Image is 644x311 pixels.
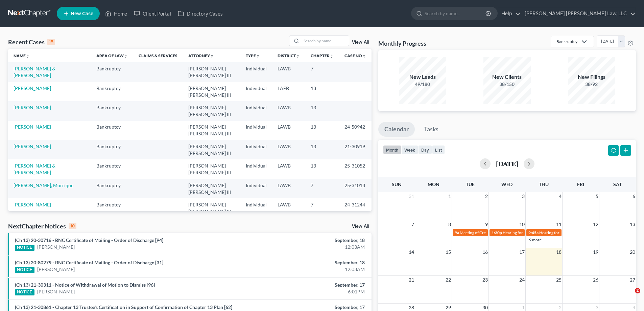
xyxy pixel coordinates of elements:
[339,159,372,179] td: 25-31052
[183,121,240,140] td: [PERSON_NAME] [PERSON_NAME] III
[188,53,214,58] a: Attorneyunfold_more
[492,230,502,235] span: 1:30p
[240,179,272,198] td: Individual
[392,181,402,187] span: Sun
[352,224,369,229] a: View All
[14,143,51,149] a: [PERSON_NAME]
[133,49,183,62] th: Claims & Services
[418,122,445,137] a: Tasks
[501,181,512,187] span: Wed
[14,66,55,78] a: [PERSON_NAME] & [PERSON_NAME]
[418,145,432,154] button: day
[592,220,599,228] span: 12
[240,140,272,159] td: Individual
[256,54,260,58] i: unfold_more
[246,53,260,58] a: Typeunfold_more
[635,288,640,293] span: 2
[253,288,365,295] div: 6:01PM
[503,230,555,235] span: Hearing for [PERSON_NAME]
[519,220,525,228] span: 10
[305,140,339,159] td: 13
[47,39,55,45] div: 15
[183,62,240,82] td: [PERSON_NAME] [PERSON_NAME] III
[278,53,300,58] a: Districtunfold_more
[484,192,488,200] span: 2
[183,179,240,198] td: [PERSON_NAME] [PERSON_NAME] III
[183,198,240,218] td: [PERSON_NAME] [PERSON_NAME] III
[272,198,305,218] td: LAWB
[425,7,486,20] input: Search by name...
[240,121,272,140] td: Individual
[555,220,562,228] span: 11
[15,304,232,310] a: (Ch 13) 21-30861 - Chapter 13 Trustee's Certification in Support of Confirmation of Chapter 13 Pl...
[519,276,525,284] span: 24
[253,266,365,273] div: 12:03AM
[272,179,305,198] td: LAWB
[432,145,445,154] button: list
[91,159,133,179] td: Bankruptcy
[240,62,272,82] td: Individual
[445,248,452,256] span: 15
[383,145,401,154] button: month
[568,73,615,81] div: New Filings
[339,121,372,140] td: 24-50942
[253,237,365,244] div: September, 18
[558,192,562,200] span: 4
[528,230,539,235] span: 9:45a
[8,38,55,46] div: Recent Cases
[498,7,521,20] a: Help
[311,53,334,58] a: Chapterunfold_more
[378,39,426,47] h3: Monthly Progress
[445,276,452,284] span: 22
[240,198,272,218] td: Individual
[272,140,305,159] td: LAWB
[629,220,636,228] span: 13
[253,282,365,288] div: September, 17
[484,220,488,228] span: 9
[15,282,155,288] a: (Ch 13) 21-30311 - Notice of Withdrawal of Motion to Dismiss [96]
[91,121,133,140] td: Bankruptcy
[14,85,51,91] a: [PERSON_NAME]
[378,122,415,137] a: Calendar
[305,179,339,198] td: 7
[483,73,531,81] div: New Clients
[527,237,542,242] a: +9 more
[408,248,415,256] span: 14
[14,182,73,188] a: [PERSON_NAME], Morrique
[595,192,599,200] span: 5
[124,54,128,58] i: unfold_more
[8,222,76,230] div: NextChapter Notices
[399,81,446,88] div: 49/180
[240,159,272,179] td: Individual
[102,7,130,20] a: Home
[183,82,240,101] td: [PERSON_NAME] [PERSON_NAME] III
[448,220,452,228] span: 8
[183,101,240,120] td: [PERSON_NAME] [PERSON_NAME] III
[14,202,51,207] a: [PERSON_NAME]
[539,181,549,187] span: Thu
[399,73,446,81] div: New Leads
[339,140,372,159] td: 21-30919
[339,179,372,198] td: 25-31013
[330,54,334,58] i: unfold_more
[577,181,584,187] span: Fri
[253,259,365,266] div: September, 18
[362,54,366,58] i: unfold_more
[91,82,133,101] td: Bankruptcy
[14,105,51,110] a: [PERSON_NAME]
[26,54,30,58] i: unfold_more
[91,179,133,198] td: Bankruptcy
[96,53,128,58] a: Area of Lawunfold_more
[240,82,272,101] td: Individual
[272,62,305,82] td: LAWB
[466,181,475,187] span: Tue
[15,237,163,243] a: (Ch 13) 20-30716 - BNC Certificate of Mailing - Order of Discharge [94]
[482,276,488,284] span: 23
[401,145,418,154] button: week
[174,7,226,20] a: Directory Cases
[428,181,439,187] span: Mon
[408,192,415,200] span: 31
[37,266,75,273] a: [PERSON_NAME]
[15,245,34,251] div: NOTICE
[305,62,339,82] td: 7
